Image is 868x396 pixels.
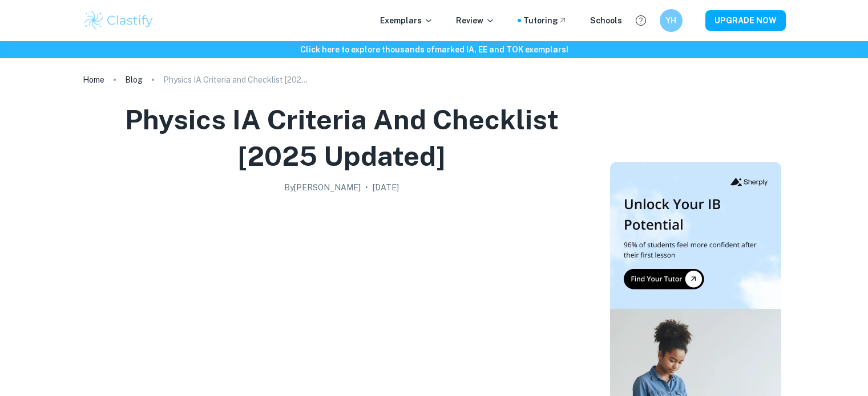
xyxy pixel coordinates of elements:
button: Help and Feedback [631,11,651,30]
button: UPGRADE NOW [705,10,786,31]
h6: YH [664,14,677,27]
p: Exemplars [380,14,433,27]
a: Schools [590,14,622,27]
p: • [365,181,368,194]
p: Physics IA Criteria and Checklist [2025 updated] [163,74,312,86]
a: Home [83,72,104,88]
h1: Physics IA Criteria and Checklist [2025 updated] [87,101,596,174]
a: Tutoring [523,14,567,27]
img: Clastify logo [83,9,155,32]
p: Review [456,14,495,27]
h6: Click here to explore thousands of marked IA, EE and TOK exemplars ! [2,43,866,56]
h2: By [PERSON_NAME] [284,181,361,194]
a: Blog [125,72,143,88]
button: YH [660,9,683,32]
h2: [DATE] [373,181,399,194]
